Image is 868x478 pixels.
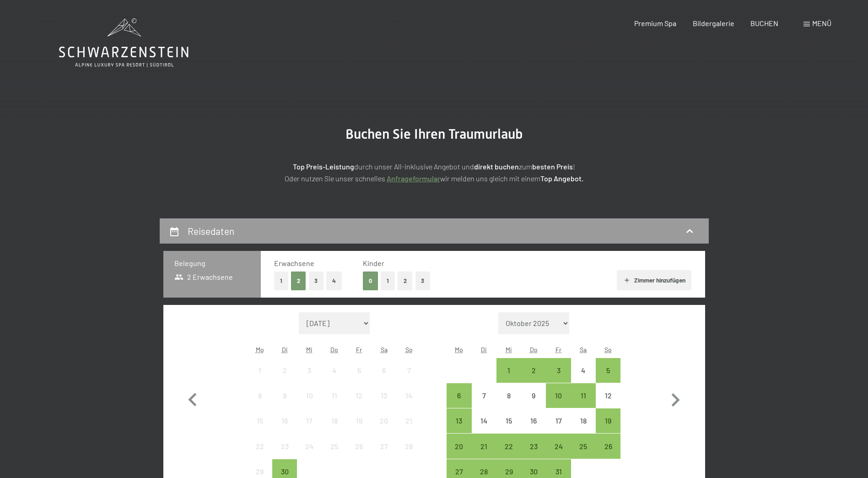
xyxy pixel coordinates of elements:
div: Anreise nicht möglich [496,408,521,433]
div: Anreise nicht möglich [248,408,272,433]
div: Anreise nicht möglich [596,383,620,408]
div: Anreise nicht möglich [472,408,496,433]
span: Premium Spa [634,19,676,27]
div: 1 [497,367,520,390]
div: Anreise nicht möglich [396,358,421,383]
div: Wed Oct 22 2025 [496,434,521,458]
div: Sun Sep 28 2025 [396,434,421,458]
div: Mon Oct 13 2025 [447,408,471,433]
div: Wed Oct 01 2025 [496,358,521,383]
abbr: Mittwoch [506,346,512,353]
div: Anreise nicht möglich [372,408,396,433]
div: Wed Oct 08 2025 [496,383,521,408]
div: Mon Sep 01 2025 [248,358,272,383]
div: 3 [547,367,570,390]
div: 5 [597,367,620,390]
div: Anreise möglich [447,408,471,433]
div: 16 [273,417,296,440]
div: 23 [273,443,296,466]
div: 19 [597,417,620,440]
div: 21 [473,443,496,466]
span: Bildergalerie [693,19,734,27]
div: Anreise nicht möglich [521,383,546,408]
span: Kinder [363,259,384,267]
div: 17 [298,417,321,440]
div: 7 [473,392,496,415]
div: 16 [522,417,545,440]
div: 14 [397,392,420,415]
div: 10 [547,392,570,415]
div: Anreise möglich [546,383,571,408]
div: Thu Sep 25 2025 [322,434,347,458]
div: Fri Sep 26 2025 [347,434,372,458]
div: Anreise nicht möglich [297,408,322,433]
div: 18 [572,417,595,440]
div: Mon Sep 15 2025 [248,408,272,433]
span: Menü [812,19,831,27]
div: Anreise nicht möglich [347,358,372,383]
div: Anreise nicht möglich [372,434,396,458]
div: 21 [397,417,420,440]
div: 26 [597,443,620,466]
div: 5 [348,367,371,390]
div: Anreise nicht möglich [372,383,396,408]
div: Sat Sep 27 2025 [372,434,396,458]
div: Thu Sep 11 2025 [322,383,347,408]
abbr: Montag [455,346,463,353]
div: Anreise nicht möglich [396,434,421,458]
div: Anreise möglich [571,434,596,458]
div: Anreise möglich [447,434,471,458]
strong: Top Angebot. [540,174,583,183]
div: Anreise möglich [447,383,471,408]
div: 8 [497,392,520,415]
button: 0 [363,272,378,290]
div: Thu Sep 18 2025 [322,408,347,433]
div: Tue Oct 14 2025 [472,408,496,433]
div: Sun Sep 21 2025 [396,408,421,433]
div: Anreise nicht möglich [248,434,272,458]
div: Anreise nicht möglich [322,358,347,383]
div: Sun Oct 12 2025 [596,383,620,408]
div: Anreise nicht möglich [322,408,347,433]
abbr: Freitag [555,346,561,353]
div: Anreise nicht möglich [521,408,546,433]
div: Thu Oct 09 2025 [521,383,546,408]
button: Zimmer hinzufügen [617,270,691,290]
div: Fri Sep 05 2025 [347,358,372,383]
a: BUCHEN [750,19,778,27]
div: 15 [497,417,520,440]
div: Anreise nicht möglich [571,358,596,383]
div: 2 [273,367,296,390]
div: 4 [323,367,346,390]
button: 3 [415,272,431,290]
div: Fri Sep 12 2025 [347,383,372,408]
h2: Reisedaten [188,225,234,237]
div: Tue Oct 07 2025 [472,383,496,408]
div: Anreise nicht möglich [347,408,372,433]
div: Tue Sep 09 2025 [272,383,297,408]
div: Sat Sep 06 2025 [372,358,396,383]
div: 6 [372,367,395,390]
abbr: Donnerstag [530,346,538,353]
span: Erwachsene [274,259,314,267]
div: Sat Sep 20 2025 [372,408,396,433]
div: 25 [572,443,595,466]
div: 12 [348,392,371,415]
div: Anreise möglich [496,434,521,458]
div: Wed Sep 10 2025 [297,383,322,408]
div: Mon Sep 08 2025 [248,383,272,408]
div: Sun Oct 19 2025 [596,408,620,433]
div: 13 [447,417,470,440]
div: Mon Oct 20 2025 [447,434,471,458]
div: Anreise möglich [521,434,546,458]
div: Fri Oct 03 2025 [546,358,571,383]
div: 17 [547,417,570,440]
div: Anreise nicht möglich [297,434,322,458]
div: Anreise nicht möglich [496,383,521,408]
button: 1 [274,272,288,290]
div: 13 [372,392,395,415]
div: Anreise möglich [546,358,571,383]
span: 2 Erwachsene [174,272,233,282]
abbr: Dienstag [481,346,487,353]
